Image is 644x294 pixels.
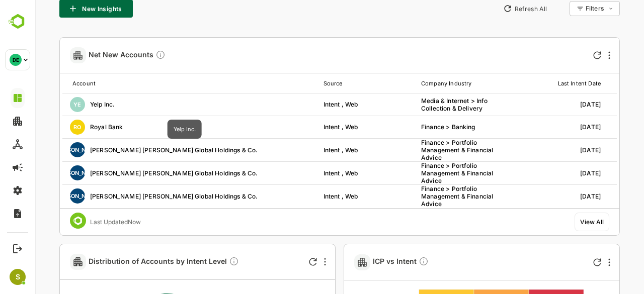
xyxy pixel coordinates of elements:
[386,139,467,161] div: Finance > Portfolio Management & Financial Advice
[484,74,582,93] th: Last Intent Date
[386,185,467,208] div: Finance > Portfolio Management & Financial Advice
[573,258,575,266] div: More
[120,50,130,61] div: Discover new accounts within your ICP surging on configured topics, or visiting your website anon...
[10,269,26,285] div: S
[573,51,575,59] div: More
[289,258,291,266] div: More
[19,146,65,153] span: [PERSON_NAME]
[386,97,467,112] div: Media & Internet > Info Collection & Delivery
[545,218,569,226] div: View All
[132,120,167,139] div: Yelp Inc.
[5,12,31,31] img: BambooboxLogoMark.f1c84d78b4c51b1a7b5f700c9845e183.svg
[288,74,386,93] th: Source
[55,218,106,226] div: Last Updated Now
[194,256,204,268] div: This shows the distribution of accounts by Intent levels
[10,54,22,66] div: DE
[288,101,370,108] div: Intent , Web
[27,188,272,204] div: J.P. Morgan Chase Global Holdings & Co.
[484,101,566,108] div: 04-08-2025
[288,146,370,154] div: Intent , Web
[338,256,393,268] span: ICP vs Intent
[558,51,566,59] div: Refresh
[274,258,282,266] div: Refresh
[27,120,272,135] div: Royal Bank
[38,101,46,108] span: YE
[288,192,370,200] div: Intent , Web
[53,256,204,268] span: Distribution of Accounts by Intent Level
[484,123,566,131] div: 04-08-2025
[38,124,46,131] span: RO
[386,123,467,131] div: Finance > Banking
[484,169,566,177] div: 04-08-2025
[558,258,566,266] div: Refresh
[463,1,516,17] button: Refresh All
[550,5,569,12] div: Filters
[11,242,24,255] button: Logout
[27,74,582,208] table: customized table
[484,192,566,200] div: 04-08-2025
[484,146,566,154] div: 04-08-2025
[27,142,272,157] div: J.P. Morgan Chase Global Holdings & Co.
[19,192,65,200] span: [PERSON_NAME]
[386,74,484,93] th: Company Industry
[27,74,288,93] th: Account
[288,169,370,177] div: Intent , Web
[383,256,393,268] div: Shows heatmap of your accounts based on ICP and Intent levels
[27,97,272,112] div: Yelp Inc.
[288,123,370,131] div: Intent , Web
[53,50,130,61] span: Net New Accounts
[27,165,272,180] div: J.P. Morgan Chase Global Holdings & Co.
[19,169,65,176] span: [PERSON_NAME]
[386,162,467,184] div: Finance > Portfolio Management & Financial Advice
